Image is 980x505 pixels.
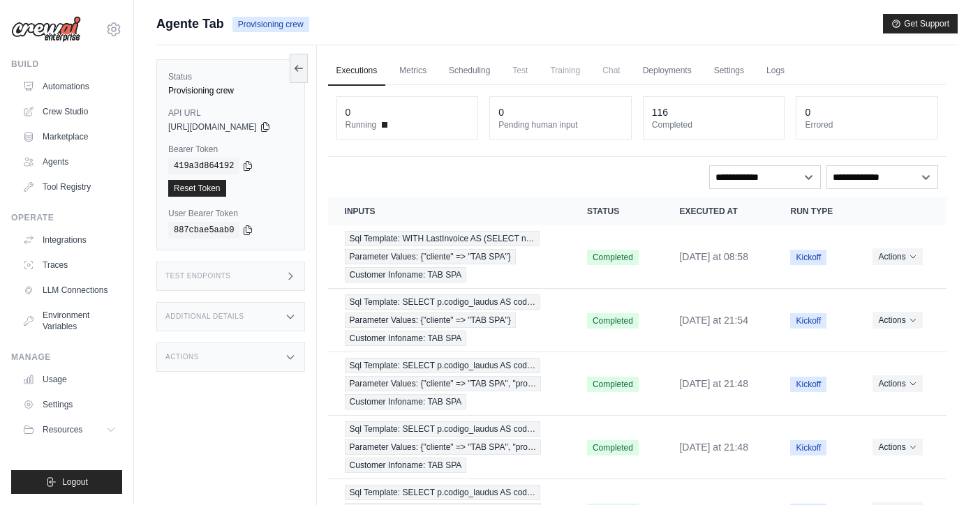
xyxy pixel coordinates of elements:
[11,470,122,494] button: Logout
[679,251,748,262] time: August 23, 2025 at 08:58 GMT-4
[587,250,639,265] span: Completed
[790,250,826,265] span: Kickoff
[11,352,122,363] div: Manage
[345,249,516,264] span: Parameter Values: {"cliente" => "TAB SPA"}
[17,75,122,98] a: Automations
[873,375,922,392] button: Actions for execution
[168,144,293,155] label: Bearer Token
[17,126,122,148] a: Marketplace
[345,231,554,282] a: View execution details for Sql Template
[345,331,467,346] span: Customer Infoname: TAB SPA
[165,312,244,321] h3: Additional Details
[679,378,748,389] time: August 22, 2025 at 21:48 GMT-4
[17,393,122,416] a: Settings
[498,119,623,130] dt: Pending human input
[504,56,536,84] span: Test
[11,212,122,223] div: Operate
[17,279,122,301] a: LLM Connections
[17,419,122,441] button: Resources
[873,312,922,329] button: Actions for execution
[873,439,922,455] button: Actions for execution
[345,358,554,409] a: View execution details for Sql Template
[168,158,239,174] code: 419a3d864192
[587,313,639,329] span: Completed
[345,312,516,328] span: Parameter Values: {"cliente" => "TAB SPA"}
[328,56,386,86] a: Executions
[634,56,700,86] a: Deployments
[17,151,122,173] a: Agents
[652,105,668,119] div: 116
[345,267,467,282] span: Customer Infoname: TAB SPA
[805,119,929,130] dt: Errored
[345,358,540,373] span: Sql Template: SELECT p.codigo_laudus AS cod…
[17,229,122,251] a: Integrations
[873,248,922,265] button: Actions for execution
[587,377,639,392] span: Completed
[662,197,773,225] th: Executed at
[391,56,435,86] a: Metrics
[345,421,554,473] a: View execution details for Sql Template
[43,424,82,435] span: Resources
[345,231,540,246] span: Sql Template: WITH LastInvoice AS (SELECT n…
[165,353,199,361] h3: Actions
[345,458,467,473] span: Customer Infoname: TAB SPA
[790,440,826,455] span: Kickoff
[11,59,122,70] div: Build
[594,56,628,84] span: Chat is not available until the deployment is complete
[773,197,856,225] th: Run Type
[17,254,122,276] a: Traces
[328,197,570,225] th: Inputs
[652,119,776,130] dt: Completed
[168,121,257,133] span: [URL][DOMAIN_NAME]
[345,376,541,391] span: Parameter Values: {"cliente" => "TAB SPA", "pro…
[165,272,231,280] h3: Test Endpoints
[232,17,309,32] span: Provisioning crew
[17,368,122,391] a: Usage
[345,421,540,437] span: Sql Template: SELECT p.codigo_laudus AS cod…
[498,105,504,119] div: 0
[17,176,122,198] a: Tool Registry
[706,56,752,86] a: Settings
[570,197,662,225] th: Status
[679,315,748,326] time: August 22, 2025 at 21:54 GMT-4
[440,56,498,86] a: Scheduling
[168,107,293,119] label: API URL
[17,304,122,338] a: Environment Variables
[345,394,467,409] span: Customer Infoname: TAB SPA
[587,440,639,455] span: Completed
[345,294,554,346] a: View execution details for Sql Template
[805,105,810,119] div: 0
[168,85,293,96] div: Provisioning crew
[11,16,81,43] img: Logo
[62,476,88,488] span: Logout
[156,14,224,33] span: Agente Tab
[168,208,293,219] label: User Bearer Token
[345,439,541,455] span: Parameter Values: {"cliente" => "TAB SPA", "pro…
[168,71,293,82] label: Status
[790,377,826,392] span: Kickoff
[17,100,122,123] a: Crew Studio
[346,119,377,130] span: Running
[345,485,540,500] span: Sql Template: SELECT p.codigo_laudus AS cod…
[542,56,588,84] span: Training is not available until the deployment is complete
[168,222,239,239] code: 887cbae5aab0
[345,294,540,310] span: Sql Template: SELECT p.codigo_laudus AS cod…
[790,313,826,329] span: Kickoff
[346,105,351,119] div: 0
[168,180,226,197] a: Reset Token
[679,442,748,453] time: August 22, 2025 at 21:48 GMT-4
[758,56,793,86] a: Logs
[883,14,958,33] button: Get Support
